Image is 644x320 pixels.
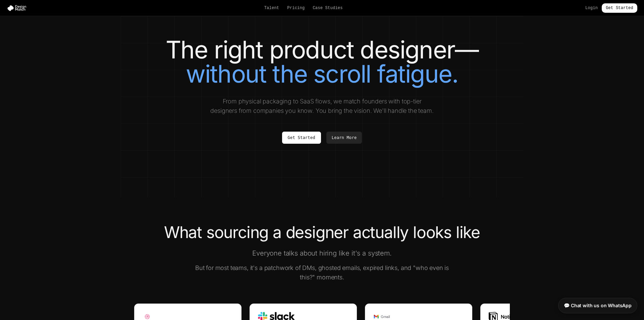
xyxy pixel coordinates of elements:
a: 💬 Chat with us on WhatsApp [558,298,637,313]
img: Design Match [7,5,30,11]
a: Talent [264,5,279,11]
a: Get Started [282,132,321,144]
p: Everyone talks about hiring like it's a system. [193,248,451,258]
p: From physical packaging to SaaS flows, we match founders with top-tier designers from companies y... [209,97,435,116]
a: Get Started [602,3,637,13]
a: Pricing [287,5,305,11]
a: Learn More [326,132,362,144]
h2: What sourcing a designer actually looks like [134,224,510,240]
span: without the scroll fatigue. [186,59,458,88]
a: Case Studies [313,5,342,11]
a: Login [585,5,598,11]
h1: The right product designer— [134,38,510,86]
p: But for most teams, it's a patchwork of DMs, ghosted emails, expired links, and "who even is this... [193,263,451,282]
